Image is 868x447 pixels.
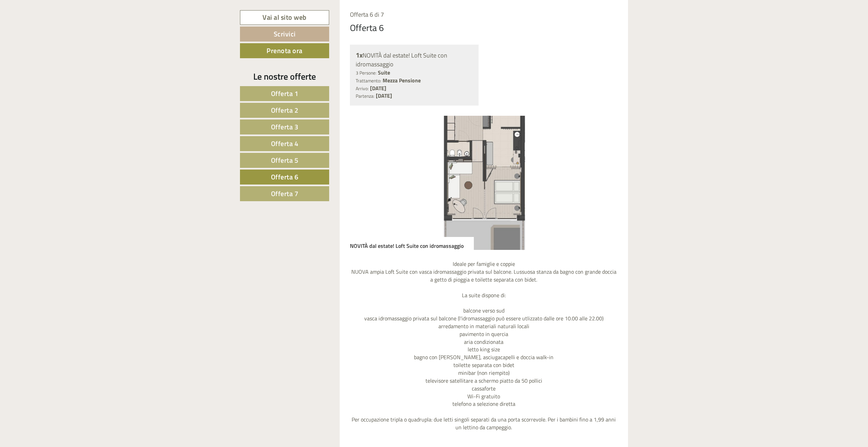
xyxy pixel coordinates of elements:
[240,27,329,42] a: Scrivici
[599,174,606,191] button: Next
[271,88,299,99] span: Offerta 1
[370,84,386,92] b: [DATE]
[271,105,299,115] span: Offerta 2
[271,138,299,149] span: Offerta 4
[232,176,269,191] button: Invia
[350,10,384,19] span: Offerta 6 di 7
[362,174,369,191] button: Previous
[271,155,299,165] span: Offerta 5
[356,77,381,84] small: Trattamento:
[356,69,376,76] small: 3 Persone:
[271,122,299,132] span: Offerta 3
[240,10,329,25] a: Vai al sito web
[356,50,363,60] b: 1x
[356,50,473,69] div: NOVITÀ dal estate! Loft Suite con idromassaggio
[350,116,618,250] img: image
[170,33,258,38] small: 16:58
[350,237,474,250] div: NOVITÀ dal estate! Loft Suite con idromassaggio
[240,70,329,83] div: Le nostre offerte
[356,93,374,99] small: Partenza:
[271,188,299,199] span: Offerta 7
[376,92,392,100] b: [DATE]
[356,85,369,92] small: Arrivo:
[271,172,299,182] span: Offerta 6
[170,20,258,25] div: Lei
[167,18,263,39] div: Buon giorno, come possiamo aiutarla?
[240,43,329,58] a: Prenota ora
[350,21,384,34] div: Offerta 6
[378,68,390,77] b: Suite
[383,76,421,84] b: Mezza Pensione
[117,5,151,17] div: domenica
